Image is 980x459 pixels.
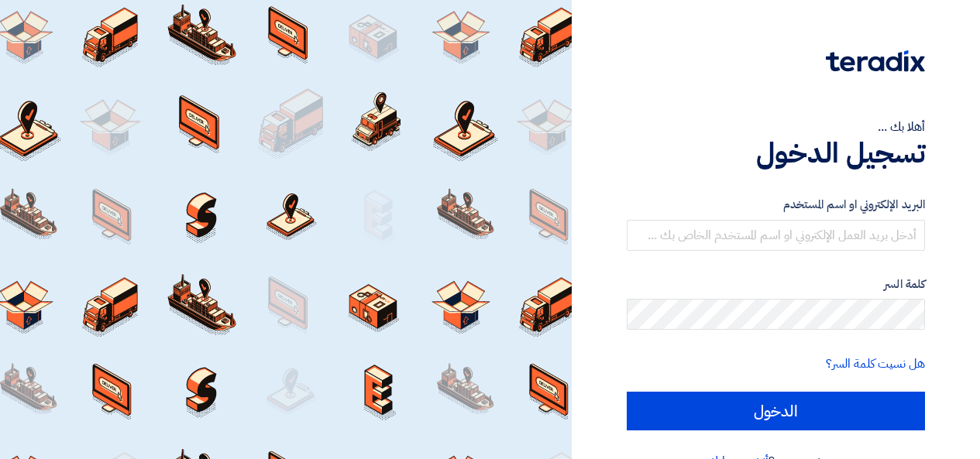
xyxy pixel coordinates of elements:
label: البريد الإلكتروني او اسم المستخدم [627,196,925,214]
label: كلمة السر [627,276,925,293]
input: أدخل بريد العمل الإلكتروني او اسم المستخدم الخاص بك ... [627,220,925,251]
input: الدخول [627,392,925,430]
div: أهلا بك ... [627,118,925,136]
img: Teradix logo [826,50,925,72]
a: هل نسيت كلمة السر؟ [826,355,925,373]
h1: تسجيل الدخول [627,136,925,170]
